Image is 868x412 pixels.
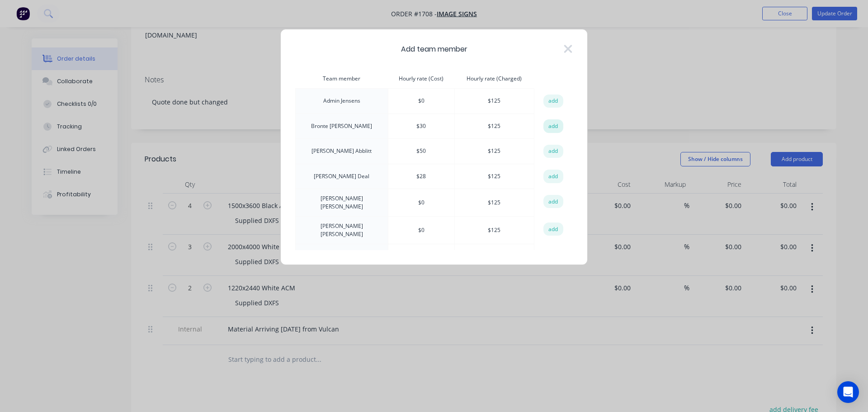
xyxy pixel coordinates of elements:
[296,244,388,270] td: Welding Labourer
[388,139,454,164] td: $ 50
[454,217,534,244] td: $ 125
[401,44,467,55] span: Add team member
[534,69,572,89] th: action
[543,195,563,208] button: add
[388,189,454,217] td: $ 0
[543,223,563,236] button: add
[454,139,534,164] td: $ 125
[454,114,534,139] td: $ 125
[454,189,534,217] td: $ 125
[296,189,388,217] td: [PERSON_NAME] [PERSON_NAME]
[388,114,454,139] td: $ 30
[388,164,454,189] td: $ 28
[296,217,388,244] td: [PERSON_NAME] [PERSON_NAME]
[543,145,563,158] button: add
[296,69,388,89] th: Team member
[388,89,454,114] td: $ 0
[454,89,534,114] td: $ 125
[296,164,388,189] td: [PERSON_NAME] Deal
[296,89,388,114] td: Admin Jensens
[543,170,563,183] button: add
[454,69,534,89] th: Hourly rate (Charged)
[388,244,454,270] td: $ 50
[543,250,563,264] button: add
[454,164,534,189] td: $ 125
[296,139,388,164] td: [PERSON_NAME] Abblitt
[296,114,388,139] td: Bronte [PERSON_NAME]
[388,217,454,244] td: $ 0
[388,69,454,89] th: Hourly rate (Cost)
[454,244,534,270] td: $ 125
[543,95,563,108] button: add
[543,119,563,133] button: add
[837,381,859,403] div: Open Intercom Messenger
